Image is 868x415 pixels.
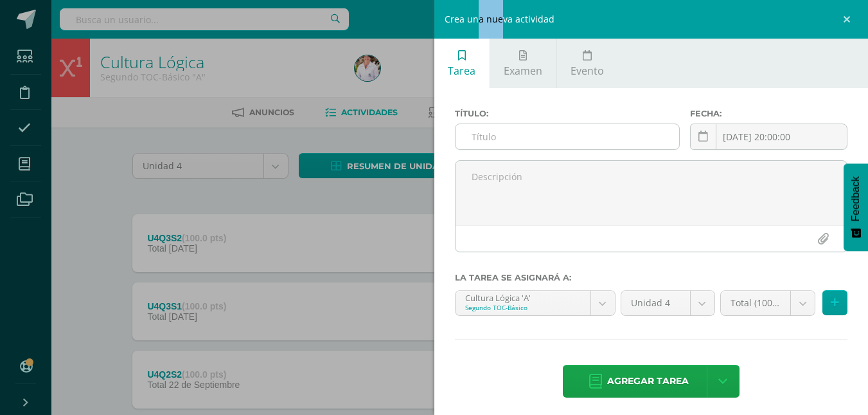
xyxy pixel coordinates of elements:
label: Fecha: [690,109,847,118]
span: Unidad 4 [631,291,680,315]
div: Segundo TOC-Básico [465,303,581,312]
a: Cultura Lógica 'A'Segundo TOC-Básico [456,291,615,315]
span: Examen [504,64,542,78]
input: Título [456,124,679,149]
span: Total (100.0%) [731,291,781,315]
a: Total (100.0%) [721,291,815,315]
span: Evento [571,64,604,78]
a: Examen [490,39,556,88]
a: Unidad 4 [621,291,714,315]
button: Feedback - Mostrar encuesta [844,163,868,251]
input: Fecha de entrega [691,124,847,149]
label: Título: [455,109,680,118]
span: Tarea [448,64,475,78]
a: Tarea [434,39,490,88]
a: Evento [557,39,618,88]
div: Cultura Lógica 'A' [465,291,581,303]
span: Agregar tarea [607,365,689,397]
label: La tarea se asignará a: [455,273,848,282]
span: Feedback [850,176,862,221]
